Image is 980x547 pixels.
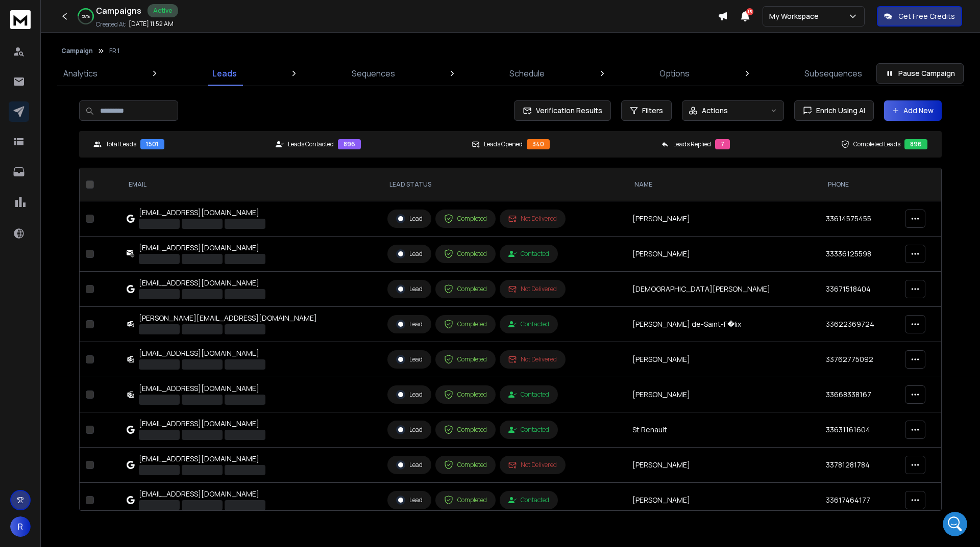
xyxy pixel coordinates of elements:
span: Verification Results [532,106,602,116]
div: Completed [444,249,487,258]
div: [DATE] [8,206,196,220]
div: Lead [396,496,423,505]
div: The purchase of 5 inboxes under the domain [DOMAIN_NAME] is in progress. We noticed an error from... [16,42,159,122]
p: [DATE] 11:52 AM [129,20,174,28]
td: [PERSON_NAME] [626,448,819,483]
div: [EMAIL_ADDRESS][DOMAIN_NAME] [139,207,265,218]
td: [PERSON_NAME] [626,201,819,237]
p: Analytics [63,67,97,80]
img: logo [10,10,31,29]
div: 7 [715,139,730,149]
div: how are you? [132,243,196,266]
div: Lead [396,460,423,470]
textarea: Message… [9,312,195,330]
td: 33614575455 [820,201,899,237]
h1: Lakshita [50,5,84,13]
div: Completed [444,320,487,329]
div: Not Delivered [508,285,557,293]
td: 33781281784 [820,448,899,483]
div: Completed [444,390,487,399]
button: Filters [621,100,672,121]
td: [PERSON_NAME] [626,342,819,377]
th: Phone [820,168,899,201]
a: Sequences [346,61,401,86]
div: hello [170,226,188,236]
p: 58 % [82,13,90,19]
div: 1501 [140,139,164,149]
p: Subsequences [804,67,862,80]
div: [EMAIL_ADDRESS][DOMAIN_NAME] [139,383,265,394]
div: hello [162,220,196,242]
a: Schedule [503,61,551,86]
button: Get Free Credits [877,6,962,27]
img: Profile image for Lakshita [29,6,45,22]
div: Active [148,4,178,17]
p: Get Free Credits [898,11,955,21]
td: [PERSON_NAME] de-Saint-F�lix [626,307,819,342]
div: Not Delivered [508,461,557,469]
h1: Campaigns [96,5,141,17]
p: My Workspace [769,11,823,21]
button: R [10,516,31,537]
div: Lead [396,355,423,364]
td: [DEMOGRAPHIC_DATA][PERSON_NAME] [626,272,819,307]
div: 896 [904,139,927,149]
p: Schedule [509,67,545,80]
div: 340 [527,139,550,149]
div: 896 [338,139,361,149]
td: 33336125598 [820,237,899,272]
div: Not Delivered [508,215,557,223]
span: Enrich Using AI [812,106,865,116]
p: Completed Leads [853,140,900,148]
button: Add New [884,100,942,121]
button: Gif picker [32,334,40,342]
td: 33622369724 [820,307,899,342]
td: 33671518404 [820,272,899,307]
div: Lead [396,284,423,294]
td: [PERSON_NAME] [626,237,819,272]
div: Completed [444,460,487,470]
a: Options [653,61,696,86]
span: Filters [642,106,663,116]
div: Hey [PERSON_NAME], [16,32,159,42]
button: Pause Campaign [876,63,964,84]
div: rayan says… [8,176,196,206]
p: Options [659,67,690,80]
div: how are you? [140,249,188,259]
p: Total Leads [106,140,136,148]
a: Analytics [57,61,104,86]
div: ok [179,182,188,192]
div: ok [171,176,196,198]
p: Created At: [96,20,127,29]
div: Contacted [508,390,549,399]
div: Lakshita says… [8,273,196,324]
button: Emoji picker [16,334,24,342]
th: NAME [626,168,819,201]
iframe: Intercom live chat [943,512,967,536]
div: Contacted [508,320,549,328]
td: 33617464177 [820,483,899,518]
div: [EMAIL_ADDRESS][DOMAIN_NAME] [139,348,265,358]
div: [EMAIL_ADDRESS][DOMAIN_NAME] [139,278,265,288]
div: Hey [PERSON_NAME],The purchase of 5 inboxes under the domain [DOMAIN_NAME] is in progress. We not... [8,25,167,168]
div: [EMAIL_ADDRESS][DOMAIN_NAME] [139,243,265,253]
button: Start recording [65,334,73,342]
div: Completed [444,214,487,223]
div: Lead [396,320,423,329]
div: Lead [396,214,423,223]
div: Lead [396,425,423,434]
th: LEAD STATUS [381,168,626,201]
td: [PERSON_NAME] [626,483,819,518]
div: Lead [396,249,423,258]
p: Leads Opened [484,140,523,148]
div: Close [179,4,198,22]
button: Upload attachment [48,334,57,342]
div: We can update it by replacing "ä" with "a" and proceed with the order. Could you please confirm i... [16,121,159,161]
div: [PERSON_NAME][EMAIL_ADDRESS][DOMAIN_NAME] [139,313,317,323]
div: Completed [444,355,487,364]
button: Home [160,4,179,23]
button: Verification Results [514,100,611,121]
div: Contacted [508,496,549,504]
